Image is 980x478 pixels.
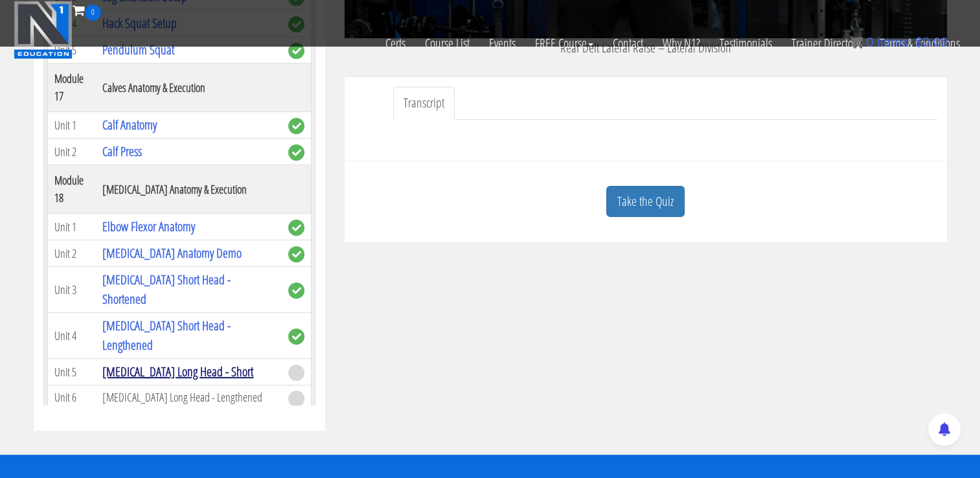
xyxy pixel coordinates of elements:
td: Unit 5 [47,359,96,385]
a: FREE Course [525,21,603,66]
td: Unit 3 [47,267,96,313]
a: Certs [376,21,415,66]
td: [MEDICAL_DATA] Long Head - Lengthened [96,385,281,411]
td: Unit 4 [47,313,96,359]
span: complete [288,246,304,262]
a: Calf Press [102,142,142,160]
a: Terms & Conditions [870,21,970,66]
span: complete [288,220,304,236]
a: 0 [73,1,101,19]
td: Unit 1 [47,214,96,240]
a: Testimonials [710,21,782,66]
a: [MEDICAL_DATA] Long Head - Short [102,363,253,380]
a: Course List [415,21,479,66]
a: Transcript [393,87,455,120]
span: $ [915,35,922,49]
a: Calf Anatomy [102,116,157,133]
img: n1-education [14,1,73,59]
a: Why N1? [653,21,710,66]
span: items: [877,35,911,49]
td: Unit 1 [47,112,96,139]
span: 0 [866,35,873,49]
td: Unit 6 [47,385,96,411]
a: Events [479,21,525,66]
span: complete [288,328,304,345]
span: complete [288,118,304,134]
th: [MEDICAL_DATA] Anatomy & Execution [96,165,281,214]
th: Module 18 [47,165,96,214]
a: Take the Quiz [606,186,685,218]
a: [MEDICAL_DATA] Anatomy Demo [102,244,242,262]
span: complete [288,144,304,161]
td: Unit 2 [47,240,96,267]
td: Unit 2 [47,139,96,165]
a: Contact [603,21,653,66]
th: Module 17 [47,63,96,112]
span: complete [288,282,304,299]
a: Trainer Directory [782,21,870,66]
a: [MEDICAL_DATA] Short Head - Lengthened [102,317,231,354]
bdi: 0.00 [915,35,948,49]
img: icon11.png [850,36,863,49]
span: 0 [85,5,101,21]
th: Calves Anatomy & Execution [96,63,281,112]
a: Elbow Flexor Anatomy [102,218,195,235]
a: [MEDICAL_DATA] Short Head - Shortened [102,271,231,308]
a: 0 items: $0.00 [850,35,948,49]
